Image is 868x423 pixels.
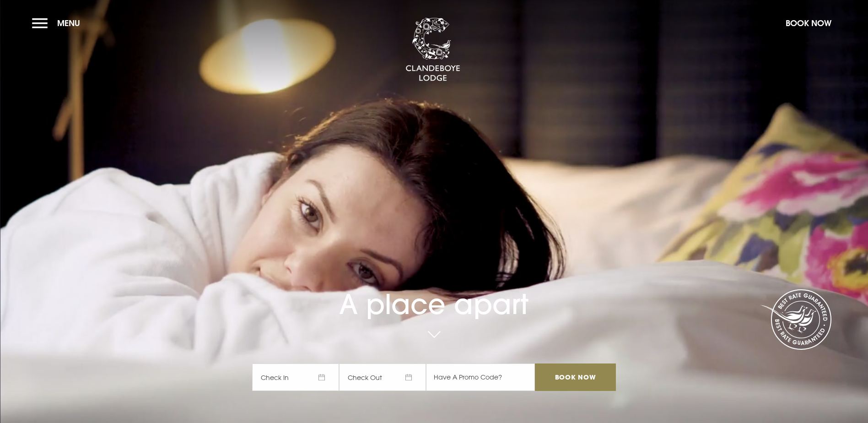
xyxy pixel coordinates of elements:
[252,363,339,391] span: Check In
[426,363,535,391] input: Have A Promo Code?
[405,18,460,82] img: Clandeboye Lodge
[252,262,615,320] h1: A place apart
[535,363,615,391] input: Book Now
[339,363,426,391] span: Check Out
[32,13,85,33] button: Menu
[781,13,836,33] button: Book Now
[57,18,80,28] span: Menu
